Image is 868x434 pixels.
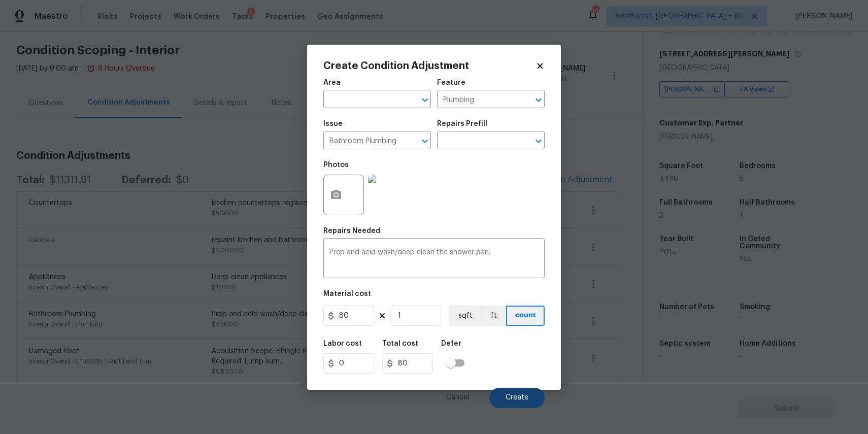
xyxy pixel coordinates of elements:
h5: Feature [437,79,465,86]
h5: Total cost [382,340,418,347]
textarea: Prep and acid wash/deep clean the shower pan. [329,249,539,270]
h5: Repairs Needed [323,227,380,235]
button: Open [418,93,432,107]
h5: Repairs Prefill [437,120,487,127]
button: Create [489,388,545,408]
button: count [506,306,545,326]
h5: Defer [441,340,461,347]
h5: Area [323,79,341,86]
h5: Photos [323,161,349,169]
button: sqft [449,306,481,326]
h2: Create Condition Adjustment [323,61,536,71]
span: Cancel [446,394,469,402]
span: Create [506,394,528,402]
h5: Labor cost [323,340,362,347]
button: Cancel [430,388,485,408]
button: Open [418,134,432,148]
button: Open [531,134,546,148]
h5: Issue [323,120,343,127]
h5: Material cost [323,290,371,297]
button: ft [481,306,506,326]
button: Open [531,93,546,107]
